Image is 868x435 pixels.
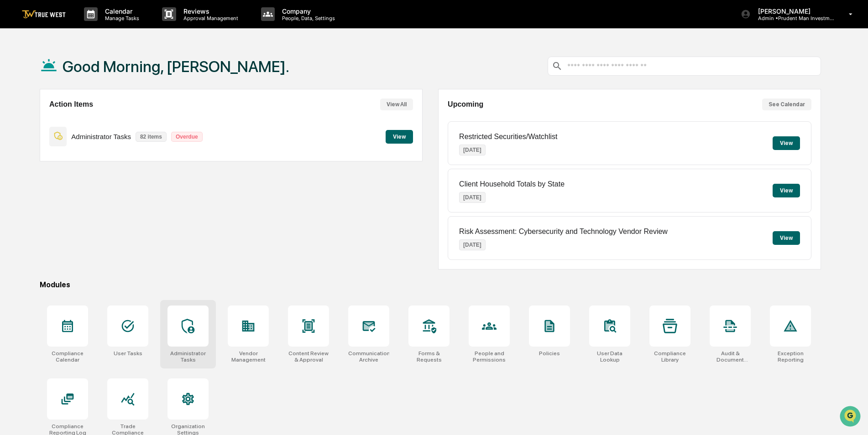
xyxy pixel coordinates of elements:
[176,15,243,21] p: Approval Management
[288,350,329,363] div: Content Review & Approval
[40,280,821,289] div: Modules
[469,350,510,363] div: People and Permissions
[66,116,73,123] div: 🗄️
[275,7,340,15] p: Company
[770,350,811,363] div: Exception Reporting
[91,155,110,161] span: Pylon
[176,7,243,15] p: Reviews
[31,70,150,79] div: Start new chat
[9,133,16,140] div: 🔎
[136,132,167,142] p: 82 items
[386,130,413,144] button: View
[773,231,800,245] button: View
[649,350,690,363] div: Compliance Library
[539,350,560,357] div: Policies
[448,100,483,109] h2: Upcoming
[5,111,63,128] a: 🖐️Preclearance
[155,72,166,83] button: Start new chat
[114,350,142,357] div: User Tasks
[64,154,110,161] a: Powered byPylon
[98,7,144,15] p: Calendar
[22,10,66,19] img: logo
[773,136,800,150] button: View
[348,350,389,363] div: Communications Archive
[5,129,61,145] a: 🔎Data Lookup
[459,145,486,155] p: [DATE]
[275,15,340,21] p: People, Data, Settings
[63,57,289,76] h1: Good Morning, [PERSON_NAME].
[228,350,269,363] div: Vendor Management
[167,350,209,363] div: Administrator Tasks
[459,133,557,141] p: Restricted Securities/Watchlist
[751,15,836,21] p: Admin • Prudent Man Investment Management
[98,15,144,21] p: Manage Tasks
[589,350,630,363] div: User Data Lookup
[386,132,413,140] a: View
[380,98,413,110] button: View All
[171,132,203,142] p: Overdue
[762,98,811,110] button: See Calendar
[710,350,751,363] div: Audit & Document Logs
[751,7,836,15] p: [PERSON_NAME]
[9,19,166,34] p: How can we help?
[459,228,668,236] p: Risk Assessment: Cybersecurity and Technology Vendor Review
[63,111,117,128] a: 🗄️Attestations
[49,100,93,109] h2: Action Items
[75,115,113,124] span: Attestations
[47,350,88,363] div: Compliance Calendar
[839,405,863,430] iframe: Open customer support
[9,116,16,123] div: 🖐️
[459,180,565,188] p: Client Household Totals by State
[459,239,486,250] p: [DATE]
[18,132,58,141] span: Data Lookup
[9,70,26,86] img: 1746055101610-c473b297-6a78-478c-a979-82029cc54cd1
[459,192,486,203] p: [DATE]
[408,350,450,363] div: Forms & Requests
[71,133,131,140] p: Administrator Tasks
[31,79,115,86] div: We're available if you need us!
[773,184,800,197] button: View
[18,115,59,124] span: Preclearance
